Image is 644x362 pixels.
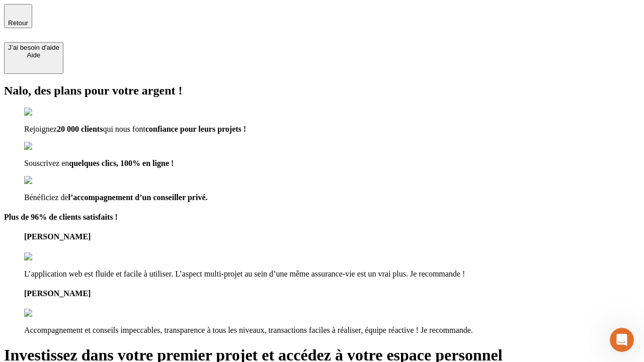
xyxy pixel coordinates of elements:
iframe: Intercom live chat [610,328,634,352]
span: Retour [8,19,28,27]
span: confiance pour leurs projets ! [145,125,246,133]
img: checkmark [24,176,67,185]
img: reviews stars [24,252,74,261]
button: J’ai besoin d'aideAide [4,42,63,74]
span: qui nous font [103,125,145,133]
div: Aide [8,51,59,59]
span: Rejoignez [24,125,57,133]
img: reviews stars [24,309,74,318]
h4: Plus de 96% de clients satisfaits ! [4,213,640,222]
span: l’accompagnement d’un conseiller privé. [68,193,208,202]
img: checkmark [24,142,67,151]
button: Retour [4,4,32,28]
div: J’ai besoin d'aide [8,44,59,51]
h4: [PERSON_NAME] [24,232,640,241]
span: quelques clics, 100% en ligne ! [69,159,174,167]
span: Bénéficiez de [24,193,68,202]
h2: Nalo, des plans pour votre argent ! [4,84,640,98]
p: L’application web est fluide et facile à utiliser. L’aspect multi-projet au sein d’une même assur... [24,269,640,279]
img: checkmark [24,108,67,117]
span: 20 000 clients [57,125,103,133]
h4: [PERSON_NAME] [24,289,640,298]
p: Accompagnement et conseils impeccables, transparence à tous les niveaux, transactions faciles à r... [24,326,640,335]
span: Souscrivez en [24,159,69,167]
